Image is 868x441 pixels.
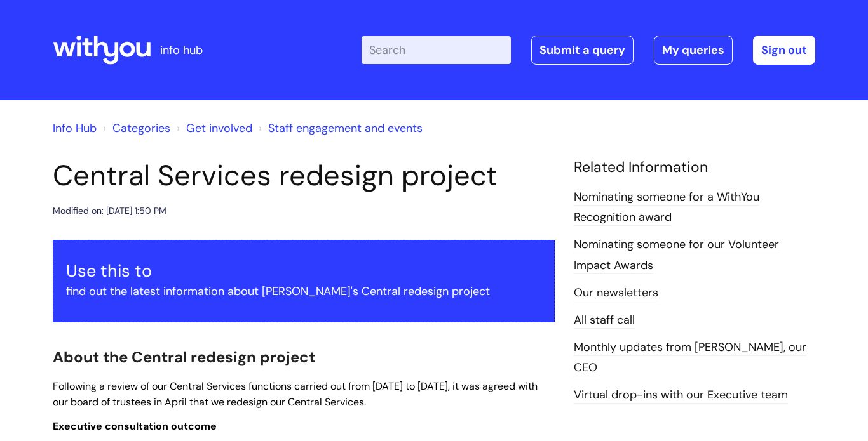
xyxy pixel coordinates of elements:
[66,261,541,281] h3: Use this to
[160,40,203,60] p: info hub
[173,118,252,138] li: Get involved
[362,36,511,64] input: Search
[186,121,252,136] a: Get involved
[100,118,170,138] li: Solution home
[53,419,217,433] span: Executive consultation outcome
[753,36,815,65] a: Sign out
[574,339,806,376] a: Monthly updates from [PERSON_NAME], our CEO
[53,121,97,136] a: Info Hub
[574,285,658,301] a: Our newsletters
[574,159,815,176] h4: Related Information
[574,312,635,329] a: All staff call
[531,36,634,65] a: Submit a query
[268,121,423,136] a: Staff engagement and events
[66,281,541,301] p: find out the latest information about [PERSON_NAME]'s Central redesign project
[362,36,815,65] div: | -
[53,347,315,367] span: About the Central redesign project
[53,379,538,409] span: Following a review of our Central Services functions carried out from [DATE] to [DATE], it was ag...
[574,237,779,273] a: Nominating someone for our Volunteer Impact Awards
[654,36,733,65] a: My queries
[53,159,555,193] h1: Central Services redesign project
[53,203,166,219] div: Modified on: [DATE] 1:50 PM
[574,387,788,404] a: Virtual drop-ins with our Executive team
[112,121,170,136] a: Categories
[574,189,759,226] a: Nominating someone for a WithYou Recognition award
[255,118,423,138] li: Staff engagement and events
